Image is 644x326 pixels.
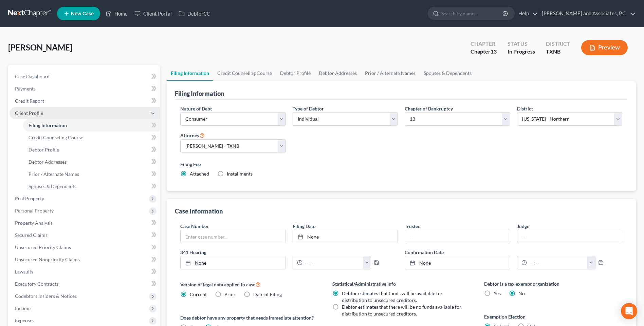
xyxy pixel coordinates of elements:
[342,304,461,317] span: Debtor estimates that there will be no funds available for distribution to unsecured creditors.
[190,171,209,177] span: Attached
[10,83,160,95] a: Payments
[15,244,71,250] span: Unsecured Priority Claims
[71,11,94,16] span: New Case
[15,74,50,79] span: Case Dashboard
[253,291,282,297] span: Date of Filing
[213,65,276,81] a: Credit Counseling Course
[181,230,285,243] input: Enter case number...
[180,131,205,139] label: Attorney
[515,7,538,20] a: Help
[471,48,497,56] div: Chapter
[517,105,533,112] label: District
[315,65,361,81] a: Debtor Addresses
[29,147,59,152] span: Debtor Profile
[508,40,535,48] div: Status
[15,257,80,262] span: Unsecured Nonpriority Claims
[15,232,48,238] span: Secured Claims
[15,281,58,287] span: Executory Contracts
[177,249,401,256] label: 341 Hearing
[293,223,315,230] label: Filing Date
[484,313,622,320] label: Exemption Election
[361,65,420,81] a: Prior / Alternate Names
[180,280,318,288] label: Version of legal data applied to case
[10,70,160,83] a: Case Dashboard
[491,48,497,55] span: 13
[15,293,77,299] span: Codebtors Insiders & Notices
[342,290,443,303] span: Debtor estimates that funds will be available for distribution to unsecured creditors.
[8,42,72,52] span: [PERSON_NAME]
[405,256,510,269] a: None
[23,131,160,144] a: Credit Counseling Course
[293,230,398,243] a: None
[538,7,636,20] a: [PERSON_NAME] and Associates, P.C.
[302,256,363,269] input: -- : --
[29,135,83,140] span: Credit Counseling Course
[293,105,324,112] label: Type of Debtor
[175,7,214,20] a: DebtorCC
[180,223,209,230] label: Case Number
[15,86,36,91] span: Payments
[621,303,637,319] div: Open Intercom Messenger
[405,105,453,112] label: Chapter of Bankruptcy
[10,266,160,278] a: Lawsuits
[175,207,223,215] div: Case Information
[23,180,160,192] a: Spouses & Dependents
[23,119,160,131] a: Filing Information
[29,183,76,189] span: Spouses & Dependents
[180,161,622,168] label: Filing Fee
[15,110,43,116] span: Client Profile
[15,196,44,201] span: Real Property
[10,217,160,229] a: Property Analysis
[167,65,213,81] a: Filing Information
[441,7,503,20] input: Search by name...
[23,156,160,168] a: Debtor Addresses
[15,269,33,274] span: Lawsuits
[102,7,131,20] a: Home
[180,314,318,321] label: Does debtor have any property that needs immediate attention?
[10,278,160,290] a: Executory Contracts
[29,122,67,128] span: Filing Information
[276,65,315,81] a: Debtor Profile
[23,144,160,156] a: Debtor Profile
[401,249,626,256] label: Confirmation Date
[15,208,54,213] span: Personal Property
[15,318,34,323] span: Expenses
[546,48,570,56] div: TXNB
[517,230,622,243] input: --
[518,290,525,296] span: No
[190,291,207,297] span: Current
[15,220,53,226] span: Property Analysis
[508,48,535,56] div: In Progress
[471,40,497,48] div: Chapter
[405,230,510,243] input: --
[175,89,224,98] div: Filing Information
[15,98,44,104] span: Credit Report
[29,159,67,165] span: Debtor Addresses
[10,229,160,241] a: Secured Claims
[546,40,570,48] div: District
[10,95,160,107] a: Credit Report
[181,256,285,269] a: None
[517,223,529,230] label: Judge
[527,256,588,269] input: -- : --
[180,105,212,112] label: Nature of Debt
[29,171,79,177] span: Prior / Alternate Names
[10,253,160,266] a: Unsecured Nonpriority Claims
[224,291,236,297] span: Prior
[494,290,501,296] span: Yes
[23,168,160,180] a: Prior / Alternate Names
[405,223,420,230] label: Trustee
[420,65,476,81] a: Spouses & Dependents
[15,305,31,311] span: Income
[484,280,622,287] label: Debtor is a tax exempt organization
[332,280,471,287] label: Statistical/Administrative Info
[227,171,253,177] span: Installments
[131,7,175,20] a: Client Portal
[10,241,160,253] a: Unsecured Priority Claims
[581,40,628,55] button: Preview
